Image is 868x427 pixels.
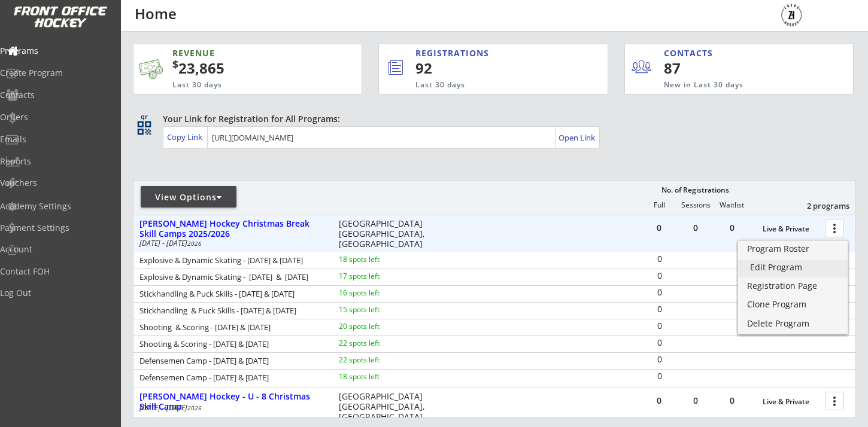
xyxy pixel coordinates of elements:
[139,290,323,298] div: Stickhandling & Puck Skills - [DATE] & [DATE]
[738,241,848,259] a: Program Roster
[167,132,205,142] div: Copy Link
[747,282,839,290] div: Registration Page
[163,113,819,125] div: Your Link for Registration for All Programs:
[664,47,718,59] div: CONTACTS
[139,219,326,239] div: [PERSON_NAME] Hockey Christmas Break Skill Camps 2025/2026
[339,356,416,364] div: 22 spots left
[747,300,839,309] div: Clone Program
[642,305,677,313] div: 0
[139,404,323,411] div: [DATE] - [DATE]
[136,113,151,121] div: qr
[642,322,677,330] div: 0
[642,338,677,347] div: 0
[415,58,567,78] div: 92
[559,129,596,146] a: Open Link
[747,245,839,253] div: Program Roster
[642,255,677,263] div: 0
[763,398,819,406] div: Live & Private
[642,355,677,364] div: 0
[678,396,714,405] div: 0
[415,80,558,90] div: Last 30 days
[738,278,848,296] a: Registration Page
[750,263,836,272] div: Edit Program
[714,201,749,209] div: Waitlist
[172,58,324,78] div: 23,865
[642,272,677,280] div: 0
[641,396,677,405] div: 0
[678,224,714,232] div: 0
[642,372,677,380] div: 0
[339,323,416,330] div: 20 spots left
[139,324,323,331] div: Shooting & Scoring - [DATE] & [DATE]
[747,319,839,328] div: Delete Program
[187,404,202,412] em: 2026
[339,373,416,380] div: 18 spots left
[187,239,202,248] em: 2026
[139,374,323,382] div: Defensemen Camp - [DATE] & [DATE]
[339,256,416,263] div: 18 spots left
[678,201,714,209] div: Sessions
[135,119,153,137] button: qr_code
[139,357,323,365] div: Defensemen Camp - [DATE] & [DATE]
[641,201,677,209] div: Full
[139,257,323,264] div: Explosive & Dynamic Skating - [DATE] & [DATE]
[415,47,554,59] div: REGISTRATIONS
[763,225,819,233] div: Live & Private
[658,186,732,194] div: No. of Registrations
[339,273,416,280] div: 17 spots left
[339,219,433,249] div: [GEOGRAPHIC_DATA] [GEOGRAPHIC_DATA], [GEOGRAPHIC_DATA]
[664,80,797,90] div: New in Last 30 days
[339,306,416,313] div: 15 spots left
[787,200,849,211] div: 2 programs
[172,80,306,90] div: Last 30 days
[172,57,178,71] sup: $
[642,288,677,297] div: 0
[738,260,848,277] a: Edit Program
[141,191,236,203] div: View Options
[172,47,306,59] div: REVENUE
[825,219,844,237] button: more_vert
[139,273,323,281] div: Explosive & Dynamic Skating - [DATE] & [DATE]
[139,307,323,315] div: Stickhandling & Puck Skills - [DATE] & [DATE]
[139,340,323,348] div: Shooting & Scoring - [DATE] & [DATE]
[339,289,416,297] div: 16 spots left
[339,340,416,347] div: 22 spots left
[825,392,844,410] button: more_vert
[714,396,750,405] div: 0
[641,224,677,232] div: 0
[714,224,750,232] div: 0
[139,392,326,412] div: [PERSON_NAME] Hockey - U - 8 Christmas Skill Camp
[139,240,323,247] div: [DATE] - [DATE]
[664,58,738,78] div: 87
[559,133,596,143] div: Open Link
[339,392,433,422] div: [GEOGRAPHIC_DATA] [GEOGRAPHIC_DATA], [GEOGRAPHIC_DATA]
